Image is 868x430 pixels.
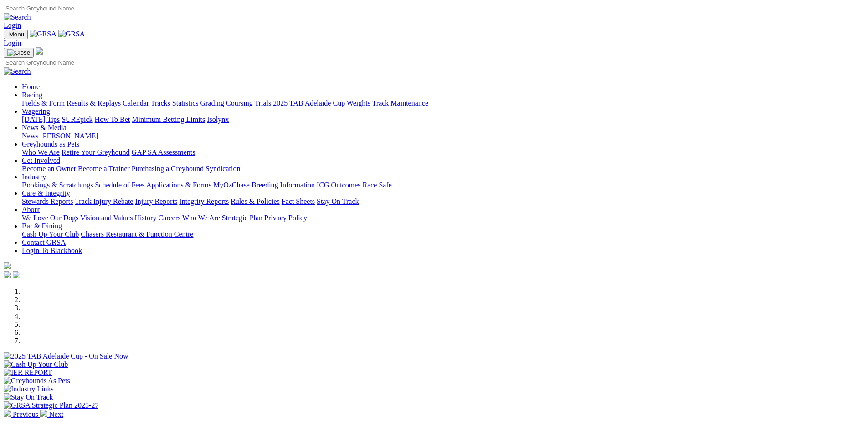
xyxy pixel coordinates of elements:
[22,157,60,164] a: Get Involved
[135,197,177,205] a: Injury Reports
[22,181,864,189] div: Industry
[22,173,46,181] a: Industry
[4,393,53,401] img: Stay On Track
[22,165,76,172] a: Become an Owner
[40,132,98,140] a: [PERSON_NAME]
[36,47,43,55] img: logo-grsa-white.png
[22,124,67,132] a: News & Media
[62,116,92,123] a: SUREpick
[7,49,30,56] img: Close
[205,165,240,172] a: Syndication
[123,99,149,107] a: Calendar
[22,238,66,246] a: Contact GRSA
[95,116,130,123] a: How To Bet
[22,165,864,173] div: Get Involved
[22,132,38,140] a: News
[362,181,391,189] a: Race Safe
[9,31,24,38] span: Menu
[4,4,84,13] input: Search
[78,165,130,172] a: Become a Trainer
[22,148,60,156] a: Who We Are
[207,116,229,123] a: Isolynx
[4,262,11,269] img: logo-grsa-white.png
[40,410,63,418] a: Next
[22,83,40,91] a: Home
[146,181,211,189] a: Applications & Forms
[22,247,82,254] a: Login To Blackbook
[252,181,315,189] a: Breeding Information
[4,369,52,377] img: IER REPORT
[132,116,205,123] a: Minimum Betting Limits
[4,39,21,47] a: Login
[4,352,128,360] img: 2025 TAB Adelaide Cup - On Sale Now
[4,271,11,278] img: facebook.svg
[58,30,85,38] img: GRSA
[4,360,68,369] img: Cash Up Your Club
[317,197,359,205] a: Stay On Track
[95,181,144,189] a: Schedule of Fees
[22,132,864,140] div: News & Media
[22,206,40,213] a: About
[4,410,11,417] img: chevron-left-pager-white.svg
[30,30,56,38] img: GRSA
[22,197,73,205] a: Stewards Reports
[4,13,31,21] img: Search
[182,214,220,222] a: Who We Are
[40,410,47,417] img: chevron-right-pager-white.svg
[200,99,224,107] a: Grading
[62,148,130,156] a: Retire Your Greyhound
[80,214,133,222] a: Vision and Values
[4,21,21,29] a: Login
[22,230,864,238] div: Bar & Dining
[151,99,170,107] a: Tracks
[4,67,31,76] img: Search
[134,214,156,222] a: History
[4,410,40,418] a: Previous
[22,181,93,189] a: Bookings & Scratchings
[222,214,262,222] a: Strategic Plan
[22,116,864,124] div: Wagering
[158,214,180,222] a: Careers
[179,197,229,205] a: Integrity Reports
[13,410,38,418] span: Previous
[22,107,50,115] a: Wagering
[22,99,864,107] div: Racing
[132,148,195,156] a: GAP SA Assessments
[67,99,121,107] a: Results & Replays
[347,99,370,107] a: Weights
[81,230,193,238] a: Chasers Restaurant & Function Centre
[231,197,280,205] a: Rules & Policies
[4,58,84,67] input: Search
[4,377,70,385] img: Greyhounds As Pets
[22,230,79,238] a: Cash Up Your Club
[226,99,253,107] a: Coursing
[22,140,79,148] a: Greyhounds as Pets
[172,99,199,107] a: Statistics
[22,116,60,123] a: [DATE] Tips
[254,99,271,107] a: Trials
[22,91,42,99] a: Racing
[22,99,65,107] a: Fields & Form
[22,214,78,222] a: We Love Our Dogs
[22,189,70,197] a: Care & Integrity
[22,214,864,222] div: About
[22,148,864,157] div: Greyhounds as Pets
[4,48,34,58] button: Toggle navigation
[4,385,54,393] img: Industry Links
[372,99,428,107] a: Track Maintenance
[273,99,345,107] a: 2025 TAB Adelaide Cup
[4,401,98,410] img: GRSA Strategic Plan 2025-27
[132,165,204,172] a: Purchasing a Greyhound
[75,197,133,205] a: Track Injury Rebate
[49,410,63,418] span: Next
[22,222,62,230] a: Bar & Dining
[317,181,360,189] a: ICG Outcomes
[13,271,20,278] img: twitter.svg
[22,197,864,206] div: Care & Integrity
[282,197,315,205] a: Fact Sheets
[213,181,250,189] a: MyOzChase
[264,214,307,222] a: Privacy Policy
[4,30,28,39] button: Toggle navigation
